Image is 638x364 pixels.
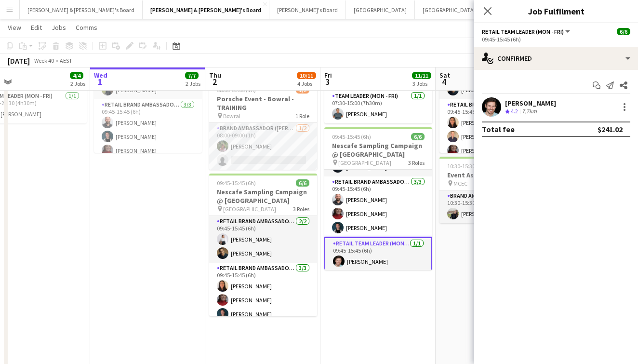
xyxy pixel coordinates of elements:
[27,21,46,34] a: Edit
[48,21,70,34] a: Jobs
[217,179,256,187] span: 09:45-15:45 (6h)
[209,71,221,80] span: Thu
[447,162,486,170] span: 10:30-15:30 (5h)
[474,5,638,17] h3: Job Fulfilment
[324,141,432,159] h3: Nescafe Sampling Campaign @ [GEOGRAPHIC_DATA]
[72,21,101,34] a: Comms
[209,123,317,170] app-card-role: Brand Ambassador ([PERSON_NAME])1/208:00-09:00 (1h)[PERSON_NAME]
[4,21,25,34] a: View
[482,124,515,134] div: Total fee
[482,28,572,35] button: RETAIL Team Leader (Mon - Fri)
[439,157,547,223] app-job-card: 10:30-15:30 (5h)1/1Event Assistance MCEC1 RoleBrand Ambassador ([DATE])1/110:30-15:30 (5h)[PERSON...
[32,57,56,64] span: Week 40
[209,174,317,316] app-job-card: 09:45-15:45 (6h)6/6Nescafe Sampling Campaign @ [GEOGRAPHIC_DATA] [GEOGRAPHIC_DATA]3 RolesRETAIL B...
[412,80,431,87] div: 3 Jobs
[60,57,72,64] div: AEST
[453,180,467,187] span: MCEC
[474,47,638,70] div: Confirmed
[143,0,269,19] button: [PERSON_NAME] & [PERSON_NAME]'s Board
[411,133,425,140] span: 6/6
[324,237,432,272] app-card-role: RETAIL Team Leader (Mon - Fri)1/109:45-15:45 (6h)[PERSON_NAME]
[323,76,332,87] span: 3
[186,80,200,87] div: 2 Jobs
[8,56,30,66] div: [DATE]
[346,0,415,19] button: [GEOGRAPHIC_DATA]
[412,72,431,79] span: 11/11
[8,23,21,32] span: View
[415,0,539,19] button: [GEOGRAPHIC_DATA]/[GEOGRAPHIC_DATA]
[209,94,317,112] h3: Porsche Event - Bowral - TRAINING
[520,108,539,116] div: 7.7km
[408,159,425,166] span: 3 Roles
[296,179,309,187] span: 6/6
[52,23,66,32] span: Jobs
[598,124,623,134] div: $241.02
[324,176,432,237] app-card-role: RETAIL Brand Ambassador (Mon - Fri)3/309:45-15:45 (6h)[PERSON_NAME][PERSON_NAME][PERSON_NAME]
[439,190,547,223] app-card-role: Brand Ambassador ([DATE])1/110:30-15:30 (5h)[PERSON_NAME]
[208,76,221,87] span: 2
[617,28,630,35] span: 6/6
[94,71,107,80] span: Wed
[76,23,97,32] span: Comms
[223,112,240,120] span: Bowral
[297,80,316,87] div: 4 Jobs
[209,216,317,263] app-card-role: RETAIL Brand Ambassador (Mon - Fri)2/209:45-15:45 (6h)[PERSON_NAME][PERSON_NAME]
[324,71,332,80] span: Fri
[70,80,85,87] div: 2 Jobs
[94,99,202,160] app-card-role: RETAIL Brand Ambassador (Mon - Fri)3/309:45-15:45 (6h)[PERSON_NAME][PERSON_NAME][PERSON_NAME]
[482,36,630,43] div: 09:45-15:45 (6h)
[293,205,309,213] span: 3 Roles
[93,76,107,87] span: 1
[70,72,83,79] span: 4/4
[332,133,371,140] span: 09:45-15:45 (6h)
[338,159,391,166] span: [GEOGRAPHIC_DATA]
[438,76,450,87] span: 4
[511,108,518,115] span: 4.2
[439,171,547,179] h3: Event Assistance
[439,99,547,160] app-card-role: RETAIL Brand Ambassador ([DATE])3/309:45-15:45 (6h)[PERSON_NAME][PERSON_NAME][PERSON_NAME]
[439,71,450,80] span: Sat
[20,0,143,19] button: [PERSON_NAME] & [PERSON_NAME]'s Board
[223,205,276,213] span: [GEOGRAPHIC_DATA]
[297,72,316,79] span: 10/11
[209,188,317,205] h3: Nescafe Sampling Campaign @ [GEOGRAPHIC_DATA]
[324,91,432,123] app-card-role: Team Leader (Mon - Fri)1/107:30-15:00 (7h30m)[PERSON_NAME]
[31,23,42,32] span: Edit
[209,263,317,324] app-card-role: RETAIL Brand Ambassador (Mon - Fri)3/309:45-15:45 (6h)[PERSON_NAME][PERSON_NAME][PERSON_NAME]
[185,72,199,79] span: 7/7
[295,112,309,120] span: 1 Role
[505,99,556,108] div: [PERSON_NAME]
[482,28,564,35] span: RETAIL Team Leader (Mon - Fri)
[324,127,432,270] app-job-card: 09:45-15:45 (6h)6/6Nescafe Sampling Campaign @ [GEOGRAPHIC_DATA] [GEOGRAPHIC_DATA]3 RolesRETAIL B...
[269,0,346,19] button: [PERSON_NAME]'s Board
[209,81,317,170] app-job-card: 08:00-09:00 (1h)1/2Porsche Event - Bowral - TRAINING Bowral1 RoleBrand Ambassador ([PERSON_NAME])...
